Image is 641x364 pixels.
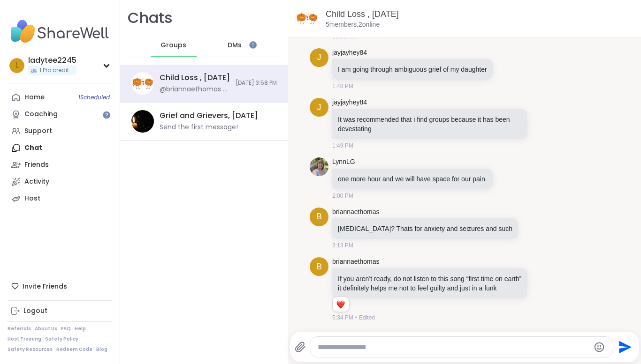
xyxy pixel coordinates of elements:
a: Coaching [8,106,112,123]
a: Safety Resources [8,346,53,353]
a: About Us [35,326,57,332]
span: j [317,101,321,114]
p: one more hour and we will have space for our pain. [338,174,487,184]
button: Reactions: love [336,301,345,308]
a: jayjayhey84 [332,48,367,58]
button: Send [613,336,634,357]
a: Redeem Code [56,346,92,353]
a: Referrals [8,326,31,332]
a: jayjayhey84 [332,98,367,107]
div: Invite Friends [8,278,112,295]
span: 2:00 PM [332,192,353,200]
div: Activity [24,177,49,186]
span: 1 Scheduled [78,94,110,101]
span: 3:13 PM [332,241,353,250]
div: Child Loss , [DATE] [160,73,230,83]
a: Home1Scheduled [8,89,112,106]
a: Safety Policy [45,336,78,342]
a: Host Training [8,336,41,342]
span: DMs [228,41,242,50]
div: Send the first message! [160,123,238,132]
img: Child Loss , Oct 06 [296,7,318,30]
p: It was recommended that i find groups because it has been devestating [338,115,522,134]
div: @briannaethomas - If you aren’t ready, do not listen to this song “first time on earth” it defini... [160,85,230,94]
span: Groups [160,41,186,50]
a: Friends [8,156,112,173]
span: • [355,313,357,322]
span: Edited [359,313,375,322]
a: Logout [8,303,112,319]
p: If you aren’t ready, do not listen to this song “first time on earth” it definitely helps me not ... [338,274,522,293]
img: Grief and Grievers, Oct 09 [131,110,154,133]
img: https://sharewell-space-live.sfo3.digitaloceanspaces.com/user-generated/cd0780da-9294-4886-a675-3... [310,157,328,176]
span: 1:48 PM [332,82,353,90]
button: Emoji picker [594,342,605,353]
p: [MEDICAL_DATA]? Thats for anxiety and seizures and such [338,224,512,233]
span: [DATE] 3:58 PM [236,79,277,87]
span: b [316,210,322,223]
img: ShareWell Nav Logo [8,15,112,48]
a: briannaethomas [332,208,379,217]
a: FAQ [61,326,71,332]
textarea: Type your message [318,342,590,352]
span: j [317,51,321,64]
span: 1 Pro credit [39,67,69,74]
div: ladytee2245 [28,55,76,66]
p: 5 members, 2 online [326,20,380,30]
div: Friends [24,160,49,170]
a: Blog [96,346,107,353]
span: b [316,260,322,273]
h1: Chats [128,7,173,29]
div: Host [24,194,40,203]
span: l [15,59,19,72]
iframe: Spotlight [103,111,110,119]
a: Help [75,326,86,332]
a: Support [8,123,112,140]
span: 1:49 PM [332,141,353,150]
div: Support [24,126,52,136]
p: I am going through ambiguous grief of my daughter [338,65,487,74]
a: briannaethomas [332,257,379,267]
div: Logout [23,306,47,316]
a: Host [8,190,112,207]
span: 5:34 PM [332,313,353,322]
a: LynnLG [332,157,355,167]
div: Grief and Grievers, [DATE] [160,111,258,121]
div: Coaching [24,110,58,119]
div: Home [24,93,45,102]
iframe: Spotlight [249,41,257,49]
div: Reaction list [333,297,349,312]
a: Activity [8,173,112,190]
img: Child Loss , Oct 06 [131,72,154,95]
a: Child Loss , [DATE] [326,9,399,19]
